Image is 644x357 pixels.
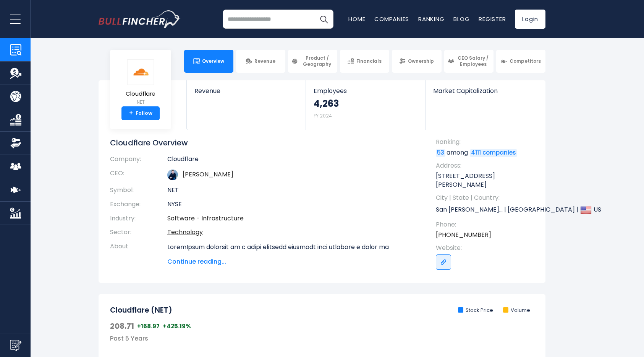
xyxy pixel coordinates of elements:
[110,225,167,240] th: Sector:
[436,220,538,229] span: Phone:
[110,240,167,266] th: About
[356,58,382,64] span: Financials
[314,112,332,119] small: FY 2024
[348,15,365,23] a: Home
[125,59,156,107] a: Cloudflare NET
[183,170,233,179] a: ceo
[408,58,434,64] span: Ownership
[503,307,530,314] li: Volume
[129,110,133,117] strong: +
[167,257,414,266] span: Continue reading...
[436,138,538,146] span: Ranking:
[436,254,451,270] a: Go to link
[458,307,493,314] li: Stock Price
[436,204,538,216] p: San [PERSON_NAME]... | [GEOGRAPHIC_DATA] | US
[456,55,490,67] span: CEO Salary / Employees
[167,170,178,180] img: matthew-prince.jpg
[126,99,155,106] small: NET
[184,50,233,73] a: Overview
[167,183,414,197] td: NET
[374,15,409,23] a: Companies
[137,323,160,330] span: +168.97
[202,58,224,64] span: Overview
[194,87,298,95] span: Revenue
[10,137,21,149] img: Ownership
[167,228,203,236] a: Technology
[436,172,538,189] p: [STREET_ADDRESS][PERSON_NAME]
[515,10,545,29] a: Login
[392,50,441,73] a: Ownership
[444,50,494,73] a: CEO Salary / Employees
[110,334,148,343] span: Past 5 Years
[110,155,167,166] th: Company:
[496,50,545,73] a: Competitors
[167,214,244,223] a: Software - Infrastructure
[479,15,506,23] a: Register
[300,55,334,67] span: Product / Geography
[418,15,444,23] a: Ranking
[436,244,538,252] span: Website:
[110,166,167,183] th: CEO:
[236,50,285,73] a: Revenue
[433,87,537,95] span: Market Capitalization
[314,10,333,29] button: Search
[110,183,167,197] th: Symbol:
[99,10,181,28] img: bullfincher logo
[510,58,541,64] span: Competitors
[167,197,414,212] td: NYSE
[121,106,160,120] a: +Follow
[167,155,414,166] td: Cloudflare
[436,148,538,157] p: among
[426,80,545,108] a: Market Capitalization
[99,10,181,28] a: Go to homepage
[470,149,517,157] a: 4111 companies
[163,323,191,330] span: +425.19%
[110,197,167,212] th: Exchange:
[126,91,155,97] span: Cloudflare
[110,212,167,226] th: Industry:
[453,15,469,23] a: Blog
[314,87,417,95] span: Employees
[288,50,337,73] a: Product / Geography
[187,80,306,108] a: Revenue
[306,80,425,130] a: Employees 4,263 FY 2024
[110,321,134,331] span: 208.71
[436,149,445,157] a: 53
[110,138,414,148] h1: Cloudflare Overview
[436,161,538,170] span: Address:
[314,98,339,109] strong: 4,263
[436,231,491,239] a: [PHONE_NUMBER]
[110,306,172,315] h2: Cloudflare (NET)
[436,194,538,202] span: City | State | Country:
[254,58,275,64] span: Revenue
[340,50,389,73] a: Financials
